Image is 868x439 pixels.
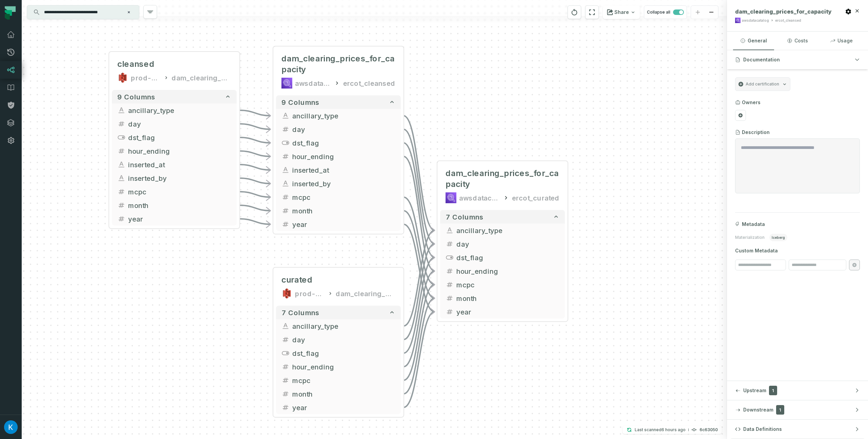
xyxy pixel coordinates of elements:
[403,197,435,285] g: Edge from b127bf2b5caa40a6bcbf909b17a93086 to 19ca3d582ee357f36d1e41880f53326d
[403,230,435,326] g: Edge from b7fda4e03817a44f0cb68f8201c048e9 to 19ca3d582ee357f36d1e41880f53326d
[699,428,718,432] h4: 6c63050
[743,387,766,394] span: Upstream
[440,224,565,237] button: ancillary_type
[446,213,484,221] span: 7 columns
[112,131,237,144] button: dst_flag
[112,103,237,117] button: ancillary_type
[705,6,718,19] button: zoom out
[403,257,435,353] g: Edge from b7fda4e03817a44f0cb68f8201c048e9 to 19ca3d582ee357f36d1e41880f53326d
[281,336,290,344] span: integer
[117,120,125,128] span: integer
[769,386,777,395] span: 1
[281,349,290,357] span: boolean
[128,132,231,142] span: dst_flag
[735,77,790,91] button: Add certification
[128,159,231,170] span: inserted_at
[117,106,125,114] span: string
[635,426,686,433] p: Last scanned
[276,122,401,136] button: day
[239,151,271,156] g: Edge from 68a3c222fa6486ac3015962335e180f6 to b127bf2b5caa40a6bcbf909b17a93086
[112,185,237,198] button: mcpc
[292,389,395,399] span: month
[292,206,395,216] span: month
[281,53,395,75] span: dam_clearing_prices_for_capacity
[456,252,559,263] span: dst_flag
[281,363,290,371] span: integer
[281,376,290,384] span: float
[4,420,18,434] img: avatar of Kosta Shougaev
[117,147,125,155] span: integer
[456,266,559,276] span: hour_ending
[821,32,862,50] button: Usage
[336,288,395,299] div: dam_clearing_prices_for_capacity
[128,105,231,115] span: ancillary_type
[440,237,565,251] button: day
[239,124,271,129] g: Edge from 68a3c222fa6486ac3015962335e180f6 to b127bf2b5caa40a6bcbf909b17a93086
[281,207,290,215] span: integer
[776,405,784,415] span: 1
[292,124,395,134] span: day
[403,143,435,257] g: Edge from b127bf2b5caa40a6bcbf909b17a93086 to 19ca3d582ee357f36d1e41880f53326d
[281,125,290,133] span: integer
[276,177,401,190] button: inserted_by
[125,9,132,16] button: Clear search query
[281,98,319,106] span: 9 columns
[239,192,271,197] g: Edge from 68a3c222fa6486ac3015962335e180f6 to b127bf2b5caa40a6bcbf909b17a93086
[456,293,559,303] span: month
[775,18,801,23] div: ercot_cleansed
[742,129,770,136] h3: Description
[742,99,761,106] h3: Owners
[117,201,125,209] span: integer
[446,281,454,289] span: float
[239,178,271,184] g: Edge from 68a3c222fa6486ac3015962335e180f6 to b127bf2b5caa40a6bcbf909b17a93086
[112,171,237,185] button: inserted_by
[440,264,565,278] button: hour_ending
[117,215,125,223] span: integer
[276,401,401,414] button: year
[128,214,231,224] span: year
[276,190,401,204] button: mcpc
[777,32,818,50] button: Costs
[128,173,231,183] span: inserted_by
[128,119,231,129] span: day
[112,212,237,226] button: year
[281,403,290,412] span: integer
[276,319,401,333] button: ancillary_type
[292,219,395,229] span: year
[295,288,325,299] div: prod-ercotapi-it-bhl-public-curated/ercot
[276,163,401,177] button: inserted_at
[741,144,854,188] textarea: Entity Description
[281,166,290,174] span: string
[292,192,395,202] span: mcpc
[239,205,271,211] g: Edge from 68a3c222fa6486ac3015962335e180f6 to b127bf2b5caa40a6bcbf909b17a93086
[239,165,271,170] g: Edge from 68a3c222fa6486ac3015962335e180f6 to b127bf2b5caa40a6bcbf909b17a93086
[281,220,290,228] span: integer
[743,56,780,63] span: Documentation
[603,5,640,19] button: Share
[735,8,832,15] span: dam_clearing_prices_for_capacity
[117,188,125,196] span: float
[276,136,401,150] button: dst_flag
[742,18,769,23] div: awsdatacatalog
[440,278,565,291] button: mcpc
[292,348,395,358] span: dst_flag
[743,426,782,433] span: Data Definitions
[117,160,125,169] span: string
[662,427,686,432] relative-time: Aug 19, 2025, 11:30 AM GMT+3
[112,144,237,158] button: hour_ending
[117,59,155,70] span: cleansed
[292,138,395,148] span: dst_flag
[128,146,231,156] span: hour_ending
[292,375,395,385] span: mcpc
[727,381,868,400] button: Upstream1
[446,308,454,316] span: integer
[440,251,565,264] button: dst_flag
[292,111,395,121] span: ancillary_type
[512,192,559,203] div: ercot_curated
[769,234,787,241] span: iceberg
[446,240,454,248] span: integer
[727,420,868,439] button: Data Definitions
[239,219,271,224] g: Edge from 68a3c222fa6486ac3015962335e180f6 to b127bf2b5caa40a6bcbf909b17a93086
[112,158,237,171] button: inserted_at
[172,72,231,83] div: dam_clearing_prices_for_capacity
